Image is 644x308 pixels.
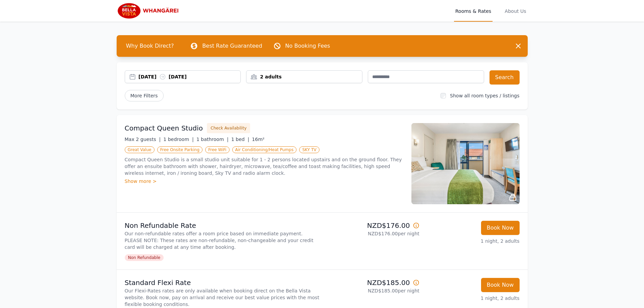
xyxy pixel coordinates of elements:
[325,278,420,287] p: NZD$185.00
[481,278,520,292] button: Book Now
[490,70,520,85] button: Search
[125,287,319,308] p: Our Flexi-Rates rates are only available when booking direct on the Bella Vista website. Book now...
[125,221,319,230] p: Non Refundable Rate
[202,42,262,50] p: Best Rate Guaranteed
[246,73,362,80] div: 2 adults
[125,230,319,251] p: Our non-refundable rates offer a room price based on immediate payment. PLEASE NOTE: These rates ...
[125,146,154,153] span: Great Value
[125,90,164,101] span: More Filters
[205,146,230,153] span: Free WiFi
[125,156,403,176] p: Compact Queen Studio is a small studio unit suitable for 1 - 2 persons located upstairs and on th...
[252,137,264,142] span: 16m²
[125,254,164,261] span: Non Refundable
[125,123,203,133] h3: Compact Queen Studio
[196,137,229,142] span: 1 bathroom |
[325,221,420,230] p: NZD$176.00
[157,146,202,153] span: Free Onsite Parking
[325,230,420,237] p: NZD$176.00 per night
[481,221,520,235] button: Book Now
[117,3,182,19] img: Bella Vista Whangarei
[125,137,161,142] span: Max 2 guests |
[285,42,330,50] p: No Booking Fees
[139,73,241,80] div: [DATE] [DATE]
[425,238,520,244] p: 1 night, 2 adults
[121,39,180,53] span: Why Book Direct?
[232,146,297,153] span: Air Conditioning/Heat Pumps
[125,278,319,287] p: Standard Flexi Rate
[207,123,250,133] button: Check Availability
[425,295,520,302] p: 1 night, 2 adults
[163,137,194,142] span: 1 bedroom |
[325,287,420,294] p: NZD$185.00 per night
[125,178,403,185] div: Show more >
[231,137,249,142] span: 1 bed |
[299,146,319,153] span: SKY TV
[450,93,519,98] label: Show all room types / listings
